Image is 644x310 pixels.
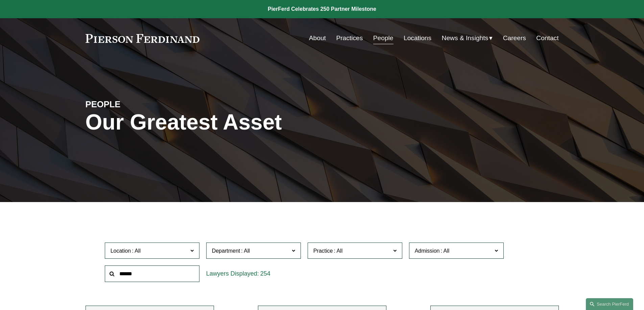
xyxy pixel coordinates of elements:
h1: Our Greatest Asset [86,110,401,135]
a: Locations [404,32,431,45]
h4: PEOPLE [86,99,204,110]
span: Department [212,248,240,254]
span: News & Insights [442,32,488,44]
a: About [309,32,326,45]
a: folder dropdown [442,32,493,45]
a: People [373,32,393,45]
span: Admission [415,248,440,254]
a: Search this site [586,298,633,310]
a: Contact [536,32,558,45]
a: Careers [503,32,526,45]
a: Practices [336,32,363,45]
span: Practice [313,248,333,254]
span: Location [111,248,131,254]
span: 254 [260,270,270,277]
